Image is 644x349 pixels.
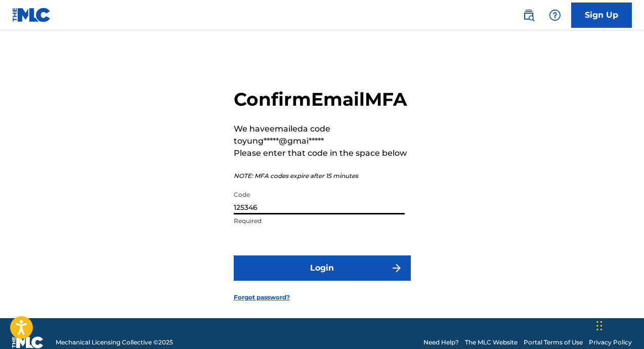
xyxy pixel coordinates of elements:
[234,216,405,226] p: Required
[571,3,632,28] a: Sign Up
[596,311,603,341] div: Drag
[234,255,411,281] button: Login
[234,88,411,111] h2: Confirm Email MFA
[234,147,411,159] p: Please enter that code in the space below
[593,300,644,349] iframe: Chat Widget
[545,5,565,25] div: Help
[56,338,173,347] span: Mechanical Licensing Collective © 2025
[589,338,632,347] a: Privacy Policy
[549,9,561,21] img: help
[234,171,411,181] p: NOTE: MFA codes expire after 15 minutes
[524,338,583,347] a: Portal Terms of Use
[12,336,44,348] img: logo
[465,338,518,347] a: The MLC Website
[423,338,459,347] a: Need Help?
[519,5,539,25] a: Public Search
[391,262,403,274] img: f7272a7cc735f4ea7f67.svg
[234,293,290,302] a: Forgot password?
[523,9,535,21] img: search
[12,8,51,22] img: MLC Logo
